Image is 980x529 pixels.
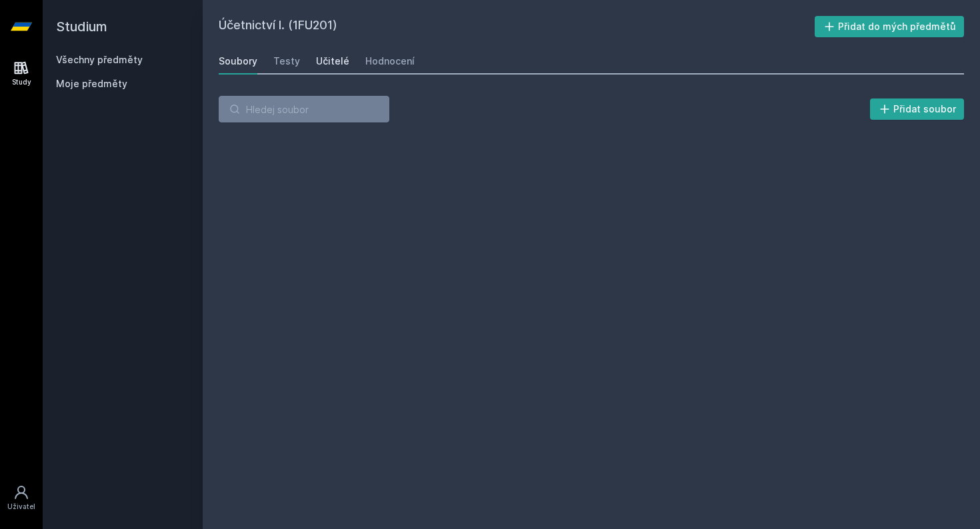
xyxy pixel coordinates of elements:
a: Soubory [219,48,257,75]
a: Hodnocení [365,48,415,75]
button: Přidat do mých předmětů [815,16,965,37]
button: Přidat soubor [870,98,965,120]
a: Učitelé [316,48,349,75]
a: Study [3,53,40,94]
h2: Účetnictví I. (1FU201) [219,16,815,37]
div: Uživatel [7,502,35,512]
a: Všechny předměty [56,54,143,65]
input: Hledej soubor [219,96,389,122]
div: Testy [273,55,300,68]
div: Učitelé [316,55,349,68]
div: Hodnocení [365,55,415,68]
a: Testy [273,48,300,75]
div: Study [12,77,31,87]
a: Uživatel [3,478,40,518]
div: Soubory [219,55,257,68]
span: Moje předměty [56,77,127,90]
